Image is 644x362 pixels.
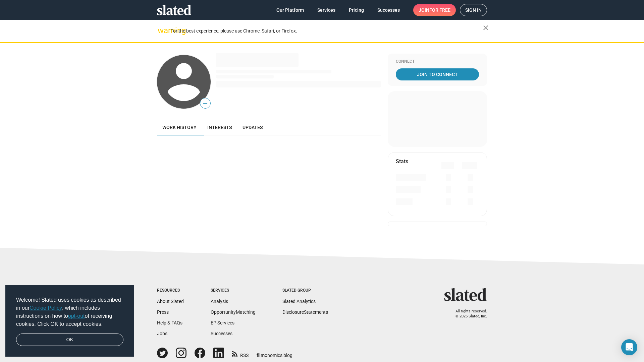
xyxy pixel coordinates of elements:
[157,119,202,135] a: Work history
[211,299,228,304] a: Analysis
[30,305,62,311] a: Cookie Policy
[397,68,478,80] span: Join To Connect
[16,334,123,346] a: dismiss cookie message
[448,309,487,319] p: All rights reserved. © 2025 Slated, Inc.
[237,119,268,135] a: Updates
[282,309,328,315] a: DisclosureStatements
[465,4,482,16] span: Sign in
[200,99,210,108] span: —
[276,4,304,16] span: Our Platform
[429,4,450,16] span: for free
[396,68,479,80] a: Join To Connect
[482,24,490,32] mat-icon: close
[5,285,134,357] div: cookieconsent
[460,4,487,16] a: Sign in
[349,4,364,16] span: Pricing
[396,59,479,64] div: Connect
[211,331,232,336] a: Successes
[158,26,166,35] mat-icon: warning
[211,320,234,325] a: EP Services
[282,288,328,293] div: Slated Group
[377,4,400,16] span: Successes
[343,4,369,16] a: Pricing
[282,299,316,304] a: Slated Analytics
[257,353,265,358] span: film
[157,320,182,325] a: Help & FAQs
[317,4,335,16] span: Services
[207,125,232,130] span: Interests
[243,125,263,130] span: Updates
[157,331,167,336] a: Jobs
[157,309,169,315] a: Press
[312,4,341,16] a: Services
[157,288,184,293] div: Resources
[211,288,256,293] div: Services
[170,26,483,36] div: For the best experience, please use Chrome, Safari, or Firefox.
[68,313,85,319] a: opt-out
[211,309,256,315] a: OpportunityMatching
[372,4,405,16] a: Successes
[257,347,292,359] a: filmonomics blog
[419,4,450,16] span: Join
[271,4,309,16] a: Our Platform
[16,296,123,328] span: Welcome! Slated uses cookies as described in our , which includes instructions on how to of recei...
[396,158,408,165] mat-card-title: Stats
[157,299,184,304] a: About Slated
[232,348,249,359] a: RSS
[162,125,197,130] span: Work history
[621,339,637,355] div: Open Intercom Messenger
[413,4,456,16] a: Joinfor free
[202,119,237,135] a: Interests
